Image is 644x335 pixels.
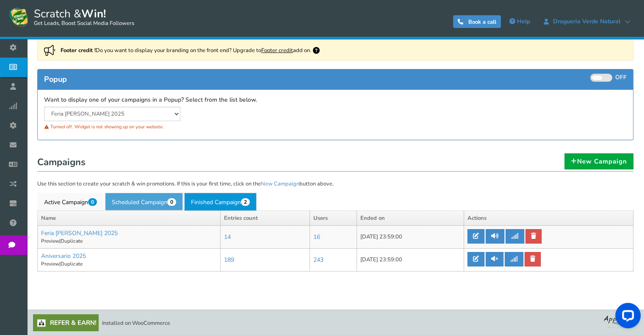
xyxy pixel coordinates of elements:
h1: Campaigns [37,155,633,172]
div: Turned off. Widget is not showing up on your website. [44,121,329,133]
a: 189 [224,256,234,264]
span: Popup [44,74,67,84]
a: Finished Campaign [184,193,257,210]
a: Feria [PERSON_NAME] 2025 [41,229,118,237]
small: Get Leads, Boost Social Media Followers [34,20,134,27]
a: Aniversario 2025 [41,252,86,260]
th: Actions [464,210,633,226]
img: Scratch and Win [8,6,30,28]
a: 16 [313,233,320,241]
a: Help [505,15,534,28]
span: 0 [167,198,176,206]
span: 0 [88,198,97,206]
a: Preview [41,260,59,267]
a: Duplicate [61,260,83,267]
strong: Win! [81,6,106,21]
a: Scheduled Campaign [105,193,183,210]
th: Users [310,210,357,226]
span: Installed on WooCommerce [102,319,170,327]
span: Drogueria Verde Natural [549,18,625,25]
td: [DATE] 23:59:00 [357,226,464,249]
p: | [41,238,217,245]
span: Scratch & [30,6,134,28]
a: New Campaign [261,180,299,188]
th: Entries count [220,210,310,226]
a: 243 [313,256,323,264]
a: Footer credit [261,47,293,54]
div: Do you want to display your branding on the front end? Upgrade to add on. [37,40,633,61]
th: Ended on [357,210,464,226]
a: Scratch &Win! Get Leads, Boost Social Media Followers [8,6,134,28]
a: Refer & Earn! [33,314,99,331]
span: OFF [615,73,627,81]
a: Preview [41,238,59,244]
iframe: LiveChat chat widget [608,299,644,335]
span: 2 [241,198,250,206]
p: | [41,260,217,268]
a: Active Campaign [37,193,104,210]
label: Want to display one of your campaigns in a Popup? Select from the list below. [44,96,257,104]
a: 14 [224,233,231,241]
th: Name [38,210,221,226]
a: New Campaign [564,153,633,169]
a: Book a call [453,15,501,28]
span: Book a call [468,18,496,26]
td: [DATE] 23:59:00 [357,249,464,271]
img: bg_logo_foot.webp [604,314,638,328]
span: Help [517,17,530,25]
p: Use this section to create your scratch & win promotions. If this is your first time, click on th... [37,180,633,188]
strong: Footer credit ! [61,47,96,54]
a: Duplicate [61,238,83,244]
